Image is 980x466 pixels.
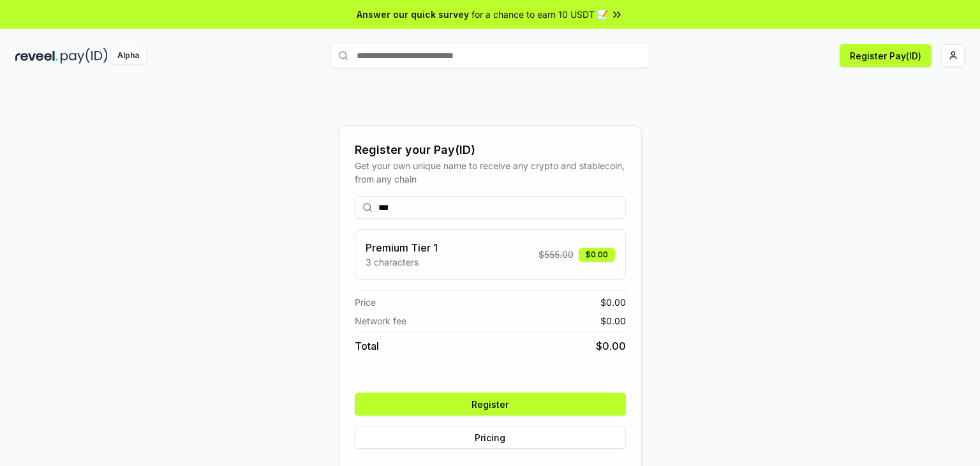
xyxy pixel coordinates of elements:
p: 3 characters [366,255,438,269]
div: Alpha [110,48,146,64]
span: $ 0.00 [600,314,626,327]
div: $0.00 [579,248,615,262]
span: Total [355,338,379,354]
button: Register Pay(ID) [840,44,932,67]
span: $ 0.00 [600,296,626,309]
div: Register your Pay(ID) [355,141,626,159]
img: pay_id [61,48,108,64]
span: $ 0.00 [596,338,626,354]
div: Get your own unique name to receive any crypto and stablecoin, from any chain [355,159,626,186]
button: Pricing [355,426,626,449]
span: Network fee [355,314,406,327]
img: reveel_dark [15,48,58,64]
span: Answer our quick survey [357,8,469,21]
span: Price [355,296,376,309]
button: Register [355,393,626,416]
span: $ 555.00 [538,248,574,261]
h3: Premium Tier 1 [366,240,438,255]
span: for a chance to earn 10 USDT 📝 [471,8,608,21]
